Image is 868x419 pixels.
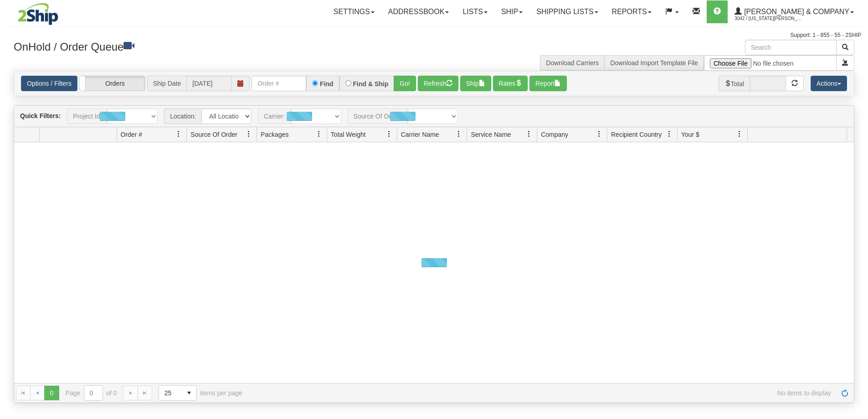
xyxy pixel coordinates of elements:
[418,76,458,91] button: Refresh
[611,130,662,139] span: Recipient Country
[451,126,467,142] a: Carrier Name filter column settings
[147,76,186,91] span: Ship Date
[681,130,699,139] span: Your $
[164,109,201,124] span: Location:
[159,385,197,401] span: Page sizes drop down
[190,130,237,139] span: Source Of Order
[311,126,327,142] a: Packages filter column settings
[493,76,528,91] button: Rates
[21,76,77,91] a: Options / Filters
[847,163,867,256] iframe: chat widget
[704,55,837,71] input: Import
[7,2,69,26] img: logo3042.jpg
[529,0,605,23] a: Shipping lists
[182,386,196,400] span: select
[742,8,849,16] span: [PERSON_NAME] & Company
[734,14,803,23] span: 3042 / [US_STATE][PERSON_NAME]
[381,126,397,142] a: Total Weight filter column settings
[471,130,511,139] span: Service Name
[546,59,599,67] a: Download Carriers
[80,76,145,91] label: Orders
[719,76,750,91] span: Total
[14,40,427,53] h3: OnHold / Order Queue
[14,106,854,127] div: grid toolbar
[456,0,494,23] a: Lists
[836,40,854,55] button: Search
[460,76,491,91] button: Ship
[401,130,439,139] span: Carrier Name
[610,59,698,67] a: Download Import Template File
[811,76,847,91] button: Actions
[121,130,142,139] span: Order #
[837,386,852,400] a: Refresh
[529,76,567,91] button: Report
[20,111,61,120] label: Quick Filters:
[159,385,242,401] span: items per page
[7,31,861,39] div: Support: 1 - 855 - 55 - 2SHIP
[732,126,747,142] a: Your $ filter column settings
[252,76,306,91] input: Order #
[44,386,59,400] span: Page 0
[261,130,288,139] span: Packages
[494,0,529,23] a: Ship
[320,81,334,87] label: Find
[353,81,389,87] label: Find & Ship
[171,126,186,142] a: Order # filter column settings
[662,126,677,142] a: Recipient Country filter column settings
[66,385,117,401] span: Page of 0
[381,0,456,23] a: Addressbook
[394,76,416,91] button: Go!
[164,388,176,398] span: 25
[241,126,257,142] a: Source Of Order filter column settings
[591,126,607,142] a: Company filter column settings
[331,130,366,139] span: Total Weight
[728,0,861,23] a: [PERSON_NAME] & Company 3042 / [US_STATE][PERSON_NAME]
[745,40,837,55] input: Search
[605,0,658,23] a: Reports
[255,389,831,397] span: No items to display
[521,126,537,142] a: Service Name filter column settings
[327,0,381,23] a: Settings
[541,130,568,139] span: Company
